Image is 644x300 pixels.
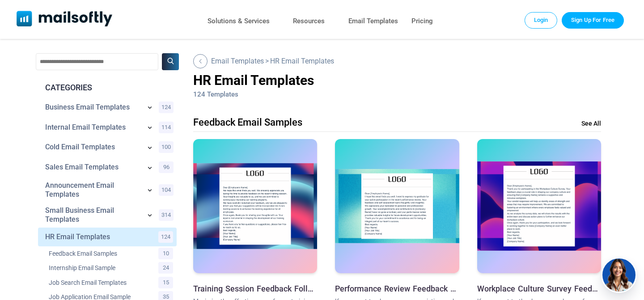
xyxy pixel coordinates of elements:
img: Training Session Feedback Follow-Up Email [193,163,317,249]
a: Category [45,181,141,199]
a: See All [581,120,601,127]
span: 124 Templates [193,90,238,98]
a: Show subcategories for Small Business Email Templates [145,211,154,221]
a: Mailsoftly [17,11,113,28]
a: Workplace Culture Survey Feedback Email [477,284,601,293]
div: CATEGORIES [38,82,177,93]
h1: HR Email Templates [193,72,601,88]
a: Show subcategories for Announcement Email Templates [145,186,154,196]
a: Category [45,163,141,172]
a: Email Templates [348,15,398,28]
a: Category [49,249,147,258]
a: Category [45,143,141,152]
div: Feedback Email Samples [193,117,302,128]
a: Workplace Culture Survey Feedback Email [477,139,601,275]
div: > [193,53,601,69]
a: Training Session Feedback Follow-Up Email [193,139,317,275]
a: Category [45,103,141,112]
a: Solutions & Services [208,15,270,28]
a: Resources [293,15,325,28]
a: Show subcategories for Business Email Templates [145,103,154,114]
img: Back [198,59,203,63]
img: Performance Review Feedback Acknowledgment Email [335,169,459,243]
a: Pricing [411,15,433,28]
a: Go Back [193,54,210,68]
img: Mailsoftly Logo [17,11,113,26]
a: Category [45,232,144,241]
a: Performance Review Feedback Acknowledgment Email [335,139,459,275]
a: Category [49,278,147,287]
a: Training Session Feedback Follow-Up Email [193,284,317,293]
a: Trial [562,12,624,28]
a: Show subcategories for Internal Email Templates [145,123,154,134]
a: Performance Review Feedback Acknowledgment Email [335,284,459,293]
a: Category [45,123,141,132]
a: Category [49,263,147,272]
img: Search [167,58,174,64]
a: Category [45,206,141,224]
a: Login [525,12,558,28]
a: Go Back [211,57,264,65]
a: Show subcategories for Sales Email Templates [145,163,154,174]
a: Show subcategories for Cold Email Templates [145,143,154,154]
img: agent [601,258,637,292]
img: Workplace Culture Survey Feedback Email [477,161,601,251]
